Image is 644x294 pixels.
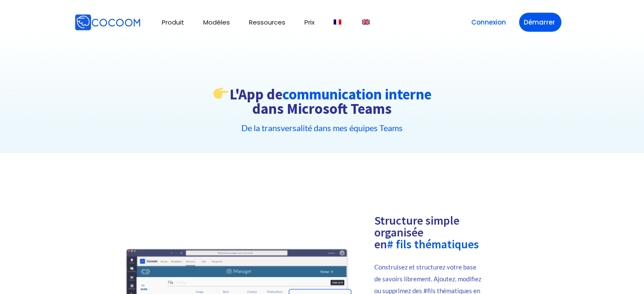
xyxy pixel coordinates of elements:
a: Connexion [467,13,511,32]
a: Démarrer [519,13,561,32]
img: Anglais [362,19,370,25]
img: Cocoom [142,22,143,22]
a: Ressources [249,19,285,25]
font: # fils thématiques [387,236,479,252]
a: Produit [162,19,184,25]
h5: De la transversalité dans mes équipes Teams [97,124,547,132]
a: Modèles [203,19,230,25]
h2: Structure simple organisée en [374,214,484,250]
img: Français [334,19,341,25]
img: Cocoom [75,14,141,31]
font: communication interne [282,85,431,103]
h1: L'App de dans Microsoft Teams [97,86,547,117]
a: Prix [304,19,315,25]
img: 👉 [213,86,228,101]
